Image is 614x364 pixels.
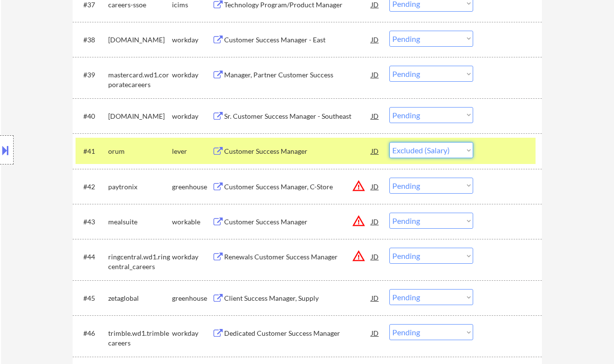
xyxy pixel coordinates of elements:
div: Customer Success Manager - East [224,35,371,45]
div: trimble.wd1.trimblecareers [108,328,172,347]
div: #46 [83,328,100,338]
div: workable [172,217,212,227]
div: Renewals Customer Success Manager [224,252,371,262]
div: #45 [83,293,100,303]
button: warning_amber [352,179,365,193]
button: warning_amber [352,214,365,228]
div: JD [370,324,380,342]
div: JD [370,107,380,125]
div: Dedicated Customer Success Manager [224,328,371,338]
div: workday [172,35,212,45]
div: #44 [83,252,100,262]
div: Customer Success Manager [224,217,371,227]
div: JD [370,289,380,307]
div: workday [172,70,212,80]
div: Customer Success Manager, C-Store [224,182,371,192]
div: JD [370,142,380,160]
div: Sr. Customer Success Manager - Southeast [224,111,371,121]
div: zetaglobal [108,293,172,303]
div: [DOMAIN_NAME] [108,35,172,45]
div: Customer Success Manager [224,146,371,156]
div: greenhouse [172,293,212,303]
div: ringcentral.wd1.ringcentral_careers [108,252,172,271]
div: JD [370,213,380,230]
div: greenhouse [172,182,212,192]
div: JD [370,248,380,265]
button: warning_amber [352,249,365,263]
div: JD [370,31,380,48]
div: workday [172,252,212,262]
div: #38 [83,35,100,45]
div: Manager, Partner Customer Success [224,70,371,80]
div: JD [370,178,380,195]
div: JD [370,66,380,83]
div: Client Success Manager, Supply [224,293,371,303]
div: workday [172,328,212,338]
div: workday [172,111,212,121]
div: lever [172,146,212,156]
